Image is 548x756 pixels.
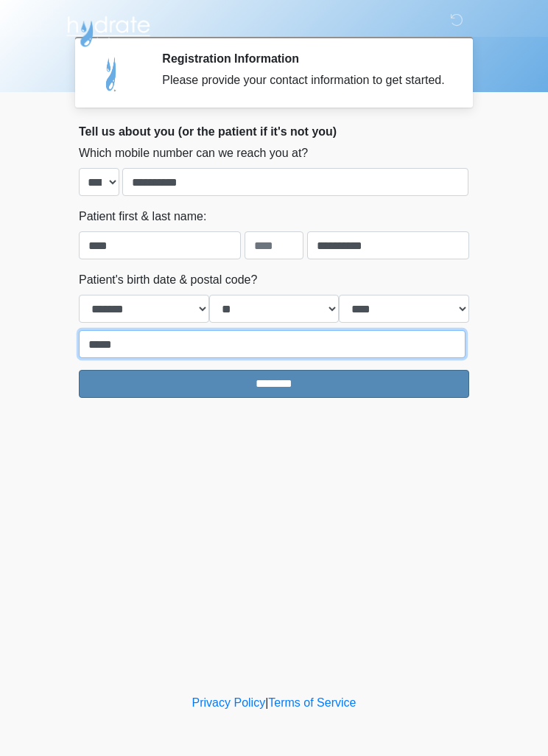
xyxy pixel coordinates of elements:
a: Terms of Service [268,696,356,709]
a: | [265,696,268,709]
img: Hydrate IV Bar - Scottsdale Logo [64,11,152,48]
div: Please provide your contact information to get started. [162,71,447,89]
a: Privacy Policy [192,696,266,709]
label: Patient first & last name: [79,208,206,225]
img: Agent Avatar [90,52,134,96]
label: Patient's birth date & postal code? [79,271,257,289]
label: Which mobile number can we reach you at? [79,144,308,162]
h2: Tell us about you (or the patient if it's not you) [79,125,469,139]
